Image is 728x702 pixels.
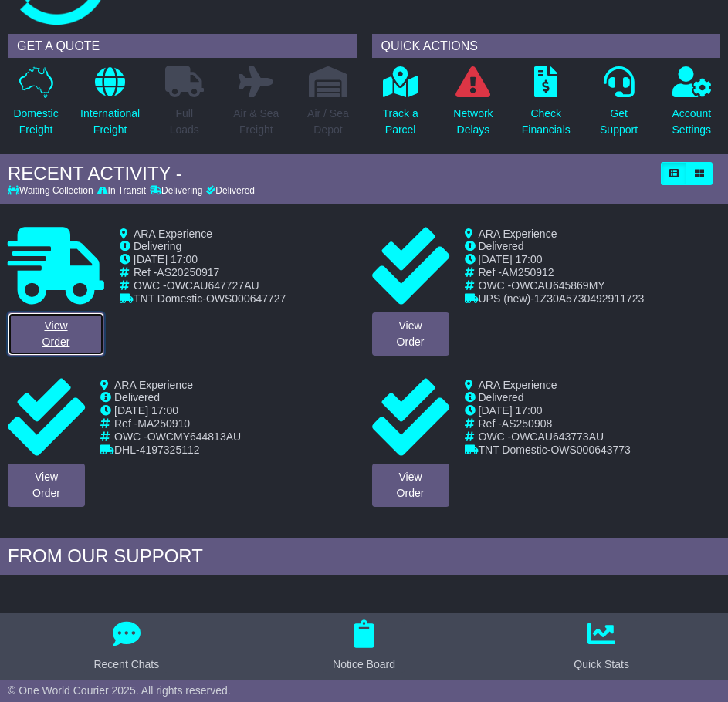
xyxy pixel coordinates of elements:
span: OWCAU643773AU [511,430,604,443]
div: Recent Chats [93,656,159,673]
span: TNT Domestic [479,444,547,456]
span: ARA Experience [479,228,557,240]
p: Air & Sea Freight [233,106,279,138]
div: In Transit [95,185,147,196]
a: ViewOrder [8,312,104,356]
span: TNT Domestic [134,292,202,305]
p: Track a Parcel [383,106,418,138]
span: [DATE] 17:00 [479,404,543,417]
p: Network Delays [453,106,493,138]
span: Delivering [134,240,181,252]
p: Get Support [600,106,638,138]
span: OWCAU645869MY [511,279,604,292]
span: OWCAU647727AU [167,279,259,292]
td: OWC - [479,279,645,292]
p: Air / Sea Depot [307,106,349,138]
span: OWS000647727 [206,292,286,305]
button: Notice Board [323,620,405,673]
p: Account Settings [672,106,712,138]
span: OWS000643773 [550,444,631,456]
span: AM250912 [502,266,554,278]
td: - [114,444,241,457]
td: Ref - [134,266,286,279]
span: AS20250917 [157,266,219,278]
span: 4197325112 [140,444,200,456]
div: Waiting Collection [8,185,95,196]
span: © One World Courier 2025. All rights reserved. [8,684,231,697]
div: RECENT ACTIVITY - [8,163,653,185]
span: OWCMY644813AU [147,430,241,443]
p: Full Loads [165,106,204,138]
p: International Freight [80,106,140,138]
td: Ref - [479,417,631,430]
div: QUICK ACTIONS [372,34,721,58]
a: ViewOrder [372,464,449,507]
td: Ref - [479,266,645,279]
button: Quick Stats [564,620,638,673]
div: Delivered [205,185,255,196]
td: - [134,292,286,305]
a: AccountSettings [672,66,713,147]
span: Delivered [479,391,524,403]
span: 1Z30A5730492911723 [534,292,644,305]
a: InternationalFreight [80,66,141,147]
a: ViewOrder [8,464,85,507]
a: GetSupport [599,66,638,147]
span: AS250908 [502,417,552,430]
span: UPS (new) [479,292,531,305]
span: DHL [114,444,136,456]
div: GET A QUOTE [8,34,357,58]
div: FROM OUR SUPPORT [8,545,720,568]
span: ARA Experience [114,379,193,391]
div: Notice Board [333,656,395,673]
span: MA250910 [137,417,190,430]
div: Quick Stats [574,656,629,673]
span: Delivered [479,240,524,252]
button: Recent Chats [84,620,168,673]
a: ViewOrder [372,312,449,356]
td: - [479,444,631,457]
td: OWC - [134,279,286,292]
div: Delivering [147,185,204,196]
span: [DATE] 17:00 [479,253,543,265]
p: Check Financials [522,106,571,138]
a: Track aParcel [382,66,419,147]
a: NetworkDelays [452,66,493,147]
a: DomesticFreight [12,66,59,147]
td: - [479,292,645,305]
a: CheckFinancials [521,66,571,147]
span: [DATE] 17:00 [114,404,178,417]
td: Ref - [114,417,241,430]
span: ARA Experience [479,379,557,391]
span: Delivered [114,391,160,403]
td: OWC - [479,430,631,444]
p: Domestic Freight [13,106,58,138]
span: [DATE] 17:00 [134,253,198,265]
td: OWC - [114,430,241,444]
span: ARA Experience [134,228,212,240]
